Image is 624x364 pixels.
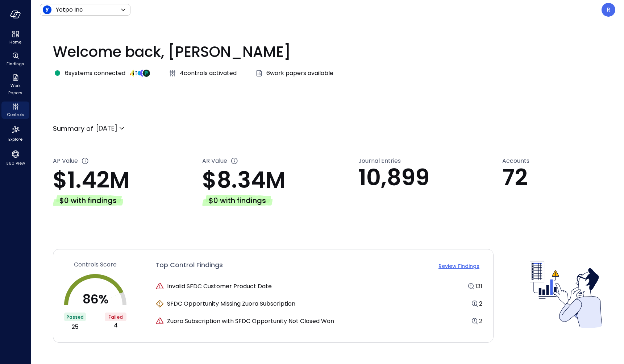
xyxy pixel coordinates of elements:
div: Explore [1,123,29,144]
span: Accounts [502,157,529,165]
img: integration-logo [134,70,141,77]
a: 131 [475,282,482,291]
div: Home [1,29,29,46]
a: 4controls activated [168,69,237,78]
a: 2 [479,317,482,326]
a: $0 with findings [202,193,358,206]
div: 360 View [1,148,29,167]
p: 86 % [83,293,108,305]
p: R [607,5,610,14]
span: SFDC Opportunity Missing Zuora Subscription [167,299,295,308]
span: 10,899 [358,162,429,193]
button: Review Findings [436,260,482,273]
span: 6 work papers available [266,69,333,78]
span: Explore [8,136,22,143]
span: Failed [108,314,123,320]
p: Summary of [53,124,93,133]
div: $0 with findings [53,195,123,206]
p: Yotpo Inc [56,5,83,14]
span: Home [9,38,21,46]
div: $0 with findings [202,195,273,206]
img: integration-logo [137,70,144,77]
p: Welcome back, [PERSON_NAME] [53,41,602,63]
span: Zuora Subscription with SFDC Opportunity Not Closed Won [167,317,334,326]
span: 4 controls activated [180,69,237,78]
div: Findings [1,51,29,68]
a: Controls Score [64,260,126,269]
span: 360 View [6,160,25,167]
img: integration-logo [143,70,150,77]
span: Work Papers [4,82,26,96]
p: Review Findings [438,262,479,270]
span: Passed [66,314,84,320]
span: 6 systems connected [65,69,125,78]
img: integration-logo [131,70,138,77]
span: $8.34M [202,164,286,196]
span: Journal Entries [358,157,401,165]
img: Controls [530,258,602,331]
a: 2 [479,299,482,308]
span: AP Value [53,157,78,168]
img: Icon [43,5,51,14]
span: AR Value [202,157,227,168]
span: Controls [7,111,24,118]
div: Work Papers [1,73,29,97]
a: 6work papers available [255,69,333,78]
span: Top Control Findings [155,260,223,273]
span: 25 [71,323,79,331]
span: Invalid SFDC Customer Product Date [167,282,272,291]
div: Controls [1,102,29,119]
div: Rosen Balkandzhiev [602,3,615,17]
span: Findings [7,60,24,67]
img: integration-logo [140,70,147,77]
a: $0 with findings [53,193,202,206]
img: integration-logo [128,70,136,77]
p: 72 [502,165,602,190]
div: [DATE] [96,122,117,135]
span: 2 [479,317,482,325]
span: 4 [114,321,118,330]
span: $1.42M [53,164,129,196]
